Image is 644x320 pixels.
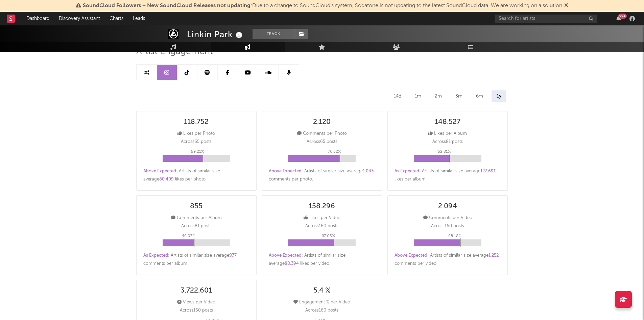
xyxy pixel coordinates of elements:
div: 99 + [618,14,627,19]
a: Dashboard [22,12,54,25]
p: 59.21 % [191,148,204,156]
div: 1y [492,90,506,102]
div: Likes per Photo [177,130,215,138]
div: Likes per Video [304,214,340,222]
div: 2.120 [313,118,331,126]
span: Dismiss [564,3,568,8]
p: 52.81 % [438,148,451,156]
button: Track [253,29,295,39]
span: As Expected [395,169,419,173]
button: 99+ [616,16,621,21]
p: Across 81 posts [432,138,463,146]
div: 2m [430,90,447,102]
div: Comments per Album [171,214,222,222]
span: : Due to a change to SoundCloud's system, Sodatone is not updating to the latest SoundCloud data.... [83,3,562,8]
div: Engagement % per Video [293,298,350,306]
span: Above Expected [143,169,176,173]
span: Above Expected [395,253,427,258]
p: Across 81 posts [181,222,212,230]
div: 2.094 [438,202,457,211]
div: Views per Video [177,298,215,306]
div: 5,4 % [313,287,331,295]
div: 14d [389,90,406,102]
div: Linkin Park [187,29,244,40]
p: Across 160 posts [180,306,213,315]
span: 1.252 [488,253,499,258]
p: 67.05 % [321,232,335,240]
div: 855 [190,202,202,211]
div: 118.752 [184,118,209,126]
a: Discovery Assistant [54,12,105,25]
div: 158.296 [309,202,335,211]
div: 1m [410,90,426,102]
p: 76.32 % [328,148,341,156]
a: Leads [128,12,150,25]
p: Across 65 posts [307,138,337,146]
p: 68.18 % [448,232,461,240]
div: Comments per Photo [297,130,347,138]
span: 88.394 [285,261,299,266]
span: SoundCloud Followers + New SoundCloud Releases not updating [83,3,251,8]
span: 977 [229,253,237,258]
div: 3.722.601 [181,287,212,295]
a: Charts [105,12,128,25]
span: 127.691 [480,169,496,173]
div: 148.527 [435,118,460,126]
span: Above Expected [269,169,302,173]
div: : Artists of similar size average comments per album . [143,252,250,268]
p: Across 160 posts [305,306,338,315]
p: Across 160 posts [305,222,338,230]
div: : Artists of similar size average comments per video . [395,252,501,268]
span: Artist Engagement [136,48,213,56]
input: Search for artists [495,15,597,23]
div: : Artists of similar size average likes per video . [269,252,375,268]
span: Above Expected [269,253,302,258]
p: 46.07 % [182,232,195,240]
div: : Artists of similar size average comments per photo . [269,167,375,184]
div: 6m [471,90,488,102]
div: : Artists of similar size average likes per photo . [143,167,250,184]
div: : Artists of similar size average likes per album . [395,167,501,184]
div: Comments per Video [423,214,472,222]
span: 80.409 [159,177,174,182]
span: 1.043 [363,169,374,173]
p: Across 160 posts [431,222,464,230]
div: Likes per Album [428,130,467,138]
div: 3m [450,90,468,102]
span: As Expected [143,253,168,258]
p: Across 65 posts [181,138,212,146]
